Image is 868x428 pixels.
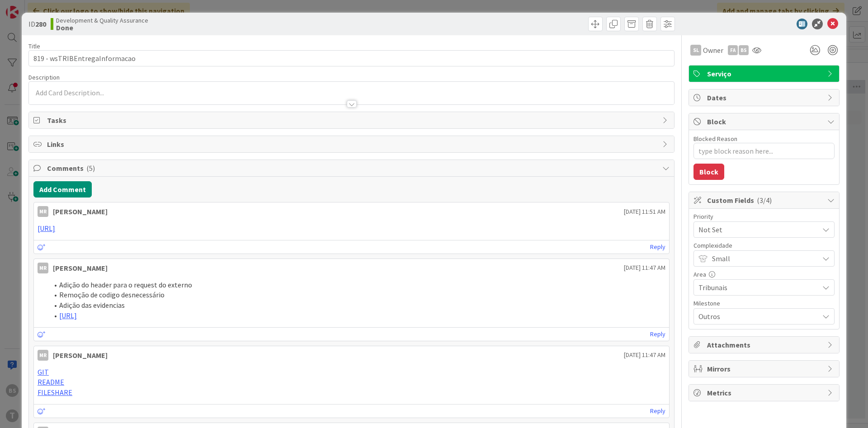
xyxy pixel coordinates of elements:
span: Tribunais [698,281,814,294]
b: 280 [35,19,46,28]
span: [DATE] 11:47 AM [624,350,665,360]
span: Links [47,139,658,150]
span: ( 5 ) [86,164,95,173]
button: Add Comment [33,181,92,198]
li: Adição do header para o request do externo [48,280,665,290]
span: Comments [47,163,658,174]
span: [DATE] 11:51 AM [624,207,665,216]
span: Owner [703,45,723,56]
div: SL [690,45,701,56]
label: Title [28,42,40,50]
div: MR [38,263,48,273]
div: Complexidade [693,242,835,249]
li: Adição das evidencias [48,300,665,310]
span: Tasks [47,115,658,126]
div: MR [38,206,48,217]
span: Block [707,116,823,127]
div: MR [38,350,48,361]
div: [PERSON_NAME] [53,350,108,361]
a: [URL] [59,311,77,320]
a: GIT [38,367,49,376]
div: BS [739,45,749,55]
label: Blocked Reason [693,135,737,143]
li: Remoção de codigo desnecessário [48,290,665,300]
span: Not Set [698,223,814,236]
div: Priority [693,213,835,220]
span: Attachments [707,339,823,350]
div: FA [728,45,738,55]
div: Milestone [693,300,835,306]
a: Reply [650,329,665,340]
a: FILESHARE [38,388,72,397]
span: Serviço [707,68,823,79]
span: Mirrors [707,363,823,374]
div: [PERSON_NAME] [53,206,108,217]
span: [DATE] 11:47 AM [624,263,665,273]
b: Done [56,24,148,31]
span: Custom Fields [707,195,823,206]
a: [URL] [38,224,55,233]
span: Development & Quality Assurance [56,17,148,24]
span: Description [28,73,60,81]
span: Small [712,252,814,265]
span: ID [28,19,46,29]
input: type card name here... [28,50,675,66]
div: Area [693,271,835,277]
span: Outros [698,310,814,323]
a: README [38,377,64,386]
span: Dates [707,92,823,103]
a: Reply [650,405,665,417]
button: Block [693,164,724,180]
span: Metrics [707,387,823,398]
span: ( 3/4 ) [757,196,772,205]
div: [PERSON_NAME] [53,263,108,273]
a: Reply [650,241,665,253]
